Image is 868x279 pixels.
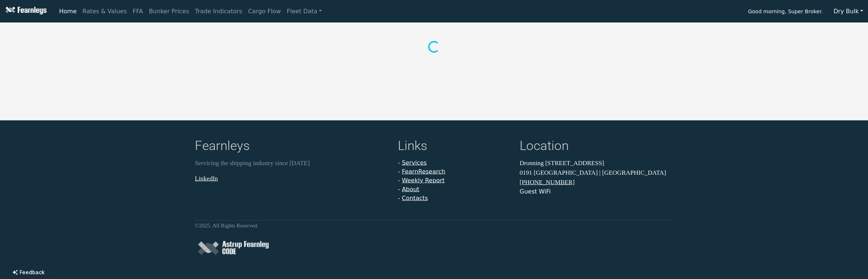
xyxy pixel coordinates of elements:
button: Guest WiFi [520,187,551,196]
p: Servicing the shipping industry since [DATE] [195,158,389,168]
a: LinkedIn [195,175,218,182]
h4: Fearnleys [195,138,389,156]
a: FFA [130,4,146,19]
li: - [398,185,511,194]
li: - [398,158,511,167]
a: Cargo Flow [245,4,284,19]
a: Rates & Values [80,4,130,19]
img: Fearnleys Logo [4,7,46,16]
a: Services [402,159,427,166]
a: Home [56,4,79,19]
h4: Location [520,138,673,156]
small: © 2025 . All Rights Reserved. [195,223,258,229]
a: About [402,186,419,193]
li: - [398,194,511,203]
p: 0191 [GEOGRAPHIC_DATA] | [GEOGRAPHIC_DATA] [520,168,673,177]
a: Contacts [402,195,428,202]
a: Fleet Data [284,4,325,19]
li: - [398,176,511,185]
a: Bunker Prices [146,4,192,19]
a: [PHONE_NUMBER] [520,179,575,186]
a: FearnResearch [402,168,445,175]
a: Trade Indicators [192,4,245,19]
h4: Links [398,138,511,156]
li: - [398,167,511,176]
span: Good morning, Super Broker. [748,6,823,18]
button: Dry Bulk [829,4,868,18]
a: Weekly Report [402,177,445,184]
p: Dronning [STREET_ADDRESS] [520,158,673,168]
